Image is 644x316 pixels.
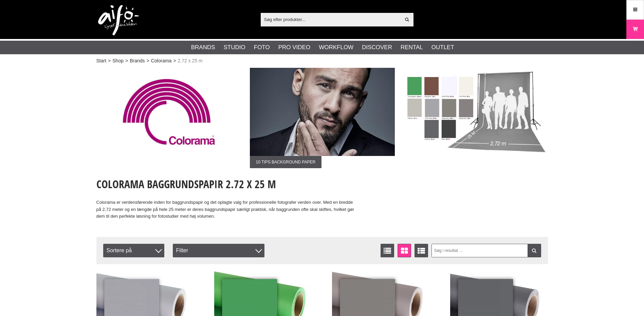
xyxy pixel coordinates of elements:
[415,244,428,257] a: Udvid liste
[319,43,353,52] a: Workflow
[278,43,310,52] a: Pro Video
[254,43,270,52] a: Foto
[401,43,423,52] a: Rental
[173,244,264,257] div: Filter
[178,57,203,64] span: 2.72 x 25 m
[398,244,411,257] a: Vinduevisning
[96,68,241,156] img: Annonce:001 ban-colorama-logga.jpg
[173,57,176,64] span: >
[130,57,145,64] a: Brands
[431,43,454,52] a: Outlet
[261,14,401,24] input: Søg efter produkter...
[147,57,149,64] span: >
[250,68,395,156] img: Annonce:002 ban-colorama-272x11-002.jpg
[224,43,245,52] a: Studio
[103,244,164,257] span: Sortere på
[431,244,541,257] input: Søg i resultat ...
[362,43,392,52] a: Discover
[98,5,139,36] img: logo.png
[96,177,357,192] h1: Colorama Baggrundspapir 2.72 x 25 m
[403,68,548,156] img: Annonce:003 ban-colorama-272x25.jpg
[191,43,215,52] a: Brands
[112,57,124,64] a: Shop
[125,57,128,64] span: >
[96,199,357,220] p: Colorama er verdensførende inden for baggrundspapir og det oplagte valg for professionelle fotogr...
[108,57,111,64] span: >
[151,57,172,64] a: Colorama
[96,57,107,64] a: Start
[250,156,322,168] span: 10 Tips Background Paper
[250,68,395,168] a: Annonce:002 ban-colorama-272x11-002.jpg10 Tips Background Paper
[528,244,541,257] a: Filtrer
[381,244,394,257] a: Vis liste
